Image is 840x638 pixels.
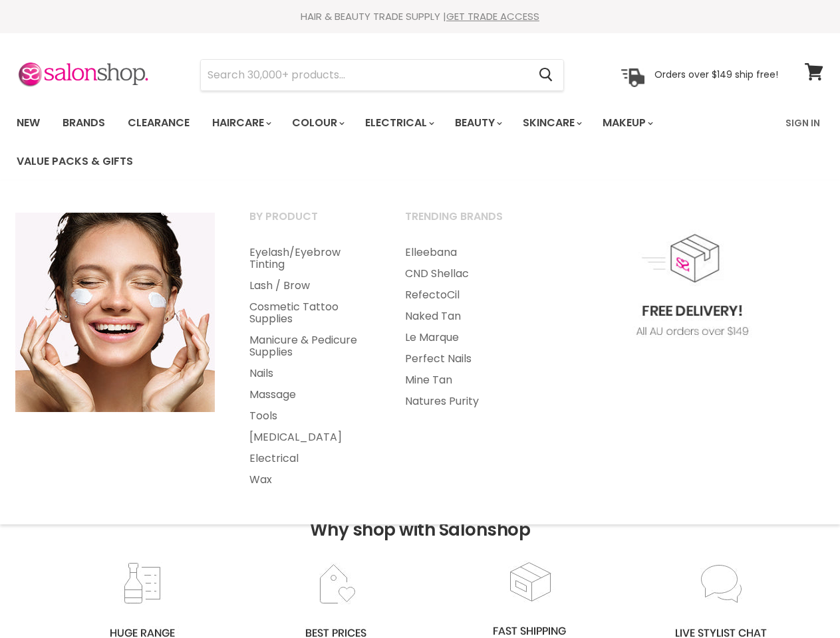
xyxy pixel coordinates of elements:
ul: Main menu [388,242,541,412]
a: Wax [233,469,386,490]
a: Elleebana [388,242,541,263]
a: Makeup [593,109,661,137]
p: Orders over $149 ship free! [654,68,778,80]
a: Clearance [118,109,200,137]
input: Search [201,60,528,90]
a: Naked Tan [388,306,541,327]
a: Sign In [777,109,828,137]
a: [MEDICAL_DATA] [233,427,386,448]
ul: Main menu [233,242,386,490]
a: Skincare [513,109,590,137]
a: Eyelash/Eyebrow Tinting [233,242,386,275]
a: Le Marque [388,327,541,348]
a: Manicure & Pedicure Supplies [233,330,386,363]
a: Haircare [202,109,279,137]
a: Tools [233,405,386,427]
form: Product [200,59,564,91]
a: Mine Tan [388,370,541,391]
a: RefectoCil [388,284,541,306]
a: Beauty [445,109,510,137]
a: Electrical [233,448,386,469]
a: Massage [233,384,386,405]
a: Lash / Brow [233,275,386,296]
ul: Main menu [7,104,777,181]
a: Perfect Nails [388,348,541,370]
button: Search [528,60,563,90]
a: By Product [233,206,386,239]
a: New [7,109,50,137]
a: Cosmetic Tattoo Supplies [233,296,386,330]
a: Electrical [355,109,442,137]
a: Natures Purity [388,391,541,412]
a: CND Shellac [388,263,541,284]
a: Nails [233,363,386,384]
a: Brands [53,109,115,137]
a: GET TRADE ACCESS [446,9,539,23]
a: Colour [282,109,352,137]
a: Trending Brands [388,206,541,239]
a: Value Packs & Gifts [7,148,143,175]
